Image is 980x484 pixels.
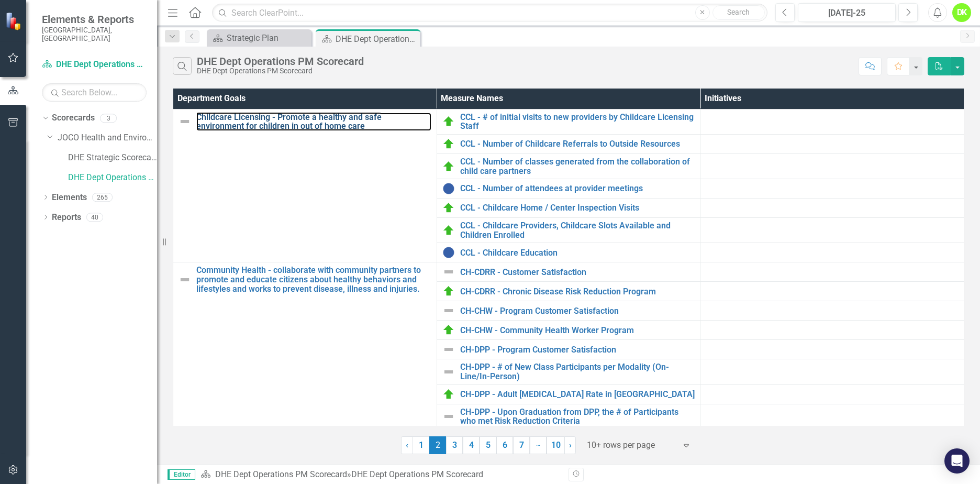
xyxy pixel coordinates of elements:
[460,390,695,399] a: CH-DPP - Adult [MEDICAL_DATA] Rate in [GEOGRAPHIC_DATA]
[460,345,695,355] a: CH-DPP - Program Customer Satisfaction
[209,31,309,45] a: Strategic Plan
[336,32,418,46] div: DHE Dept Operations PM Scorecard
[460,362,695,381] a: CH-DPP - # of New Class Participants per Modality (On-Line/In-Person)
[52,212,81,224] a: Reports
[442,202,455,214] img: On Target
[798,3,896,22] button: [DATE]-25
[496,436,513,454] a: 6
[442,160,455,173] img: On Target
[460,157,695,175] a: CCL - Number of classes generated from the collaboration of child care partners
[52,112,95,124] a: Scorecards
[801,7,892,19] div: [DATE]-25
[460,139,695,149] a: CCL - Number of Childcare Referrals to Outside Resources
[437,404,700,429] td: Double-Click to Edit Right Click for Context Menu
[100,114,117,123] div: 3
[460,268,695,277] a: CH-CDRR - Customer Satisfaction
[547,436,565,454] a: 10
[460,326,695,335] a: CH-CHW - Community Health Worker Program
[351,469,483,479] div: DHE Dept Operations PM Scorecard
[197,67,364,75] div: DHE Dept Operations PM Scorecard
[442,410,455,423] img: Not Defined
[437,135,700,154] td: Double-Click to Edit Right Click for Context Menu
[86,213,103,222] div: 40
[168,469,195,480] span: Editor
[460,221,695,239] a: CCL - Childcare Providers, Childcare Slots Available and Children Enrolled
[712,5,765,20] button: Search
[197,56,364,67] div: DHE Dept Operations PM Scorecard
[406,440,408,450] span: ‹
[212,4,767,22] input: Search ClearPoint...
[442,182,455,195] img: No Information
[442,138,455,150] img: On Target
[215,469,347,479] a: DHE Dept Operations PM Scorecard
[179,115,191,128] img: Not Defined
[437,109,700,134] td: Double-Click to Edit Right Click for Context Menu
[437,321,700,340] td: Double-Click to Edit Right Click for Context Menu
[437,301,700,321] td: Double-Click to Edit Right Click for Context Menu
[42,13,147,26] span: Elements & Reports
[437,340,700,359] td: Double-Click to Edit Right Click for Context Menu
[413,436,429,454] a: 1
[460,203,695,213] a: CCL - Childcare Home / Center Inspection Visits
[437,384,700,404] td: Double-Click to Edit Right Click for Context Menu
[442,115,455,128] img: On Target
[227,31,309,45] div: Strategic Plan
[513,436,530,454] a: 7
[437,243,700,262] td: Double-Click to Edit Right Click for Context Menu
[437,154,700,179] td: Double-Click to Edit Right Click for Context Menu
[460,287,695,296] a: CH-CDRR - Chronic Disease Risk Reduction Program
[442,304,455,317] img: Not Defined
[480,436,496,454] a: 5
[42,26,147,43] small: [GEOGRAPHIC_DATA], [GEOGRAPHIC_DATA]
[437,218,700,243] td: Double-Click to Edit Right Click for Context Menu
[442,324,455,336] img: On Target
[460,113,695,131] a: CCL - # of initial visits to new providers by Childcare Licensing Staff
[196,113,431,131] a: Childcare Licensing - Promote a healthy and safe environment for children in out of home care
[944,448,970,474] div: Open Intercom Messenger
[52,192,87,204] a: Elements
[437,282,700,301] td: Double-Click to Edit Right Click for Context Menu
[68,152,157,164] a: DHE Strategic Scorecard-Current Year's Plan
[179,273,191,286] img: Not Defined
[437,262,700,282] td: Double-Click to Edit Right Click for Context Menu
[463,436,480,454] a: 4
[68,172,157,184] a: DHE Dept Operations PM Scorecard
[460,306,695,316] a: CH-CHW - Program Customer Satisfaction
[442,224,455,237] img: On Target
[58,132,157,144] a: JOCO Health and Environment
[442,366,455,378] img: Not Defined
[460,408,695,426] a: CH-DPP - Upon Graduation from DPP, the # of Participants who met Risk Reduction Criteria
[727,8,750,16] span: Search
[5,12,24,30] img: ClearPoint Strategy
[569,440,572,450] span: ›
[201,469,561,481] div: »
[196,266,431,293] a: Community Health - collaborate with community partners to promote and educate citizens about heal...
[42,59,147,71] a: DHE Dept Operations PM Scorecard
[42,83,147,102] input: Search Below...
[92,193,113,202] div: 265
[437,199,700,218] td: Double-Click to Edit Right Click for Context Menu
[442,388,455,401] img: On Target
[442,343,455,356] img: Not Defined
[446,436,463,454] a: 3
[437,179,700,199] td: Double-Click to Edit Right Click for Context Menu
[460,248,695,258] a: CCL - Childcare Education
[460,184,695,193] a: CCL - Number of attendees at provider meetings
[173,109,437,262] td: Double-Click to Edit Right Click for Context Menu
[442,246,455,259] img: No Information
[442,266,455,278] img: Not Defined
[442,285,455,298] img: On Target
[437,359,700,384] td: Double-Click to Edit Right Click for Context Menu
[952,3,971,22] button: DK
[429,436,446,454] span: 2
